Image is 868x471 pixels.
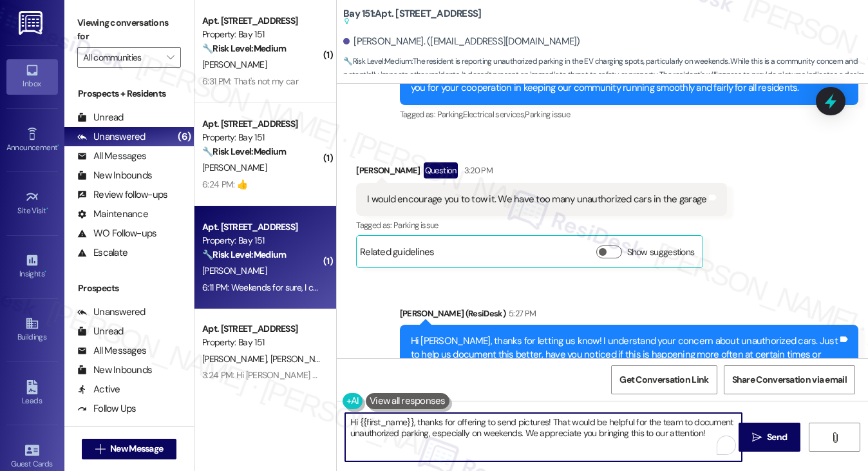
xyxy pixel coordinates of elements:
[77,169,152,182] div: New Inbounds
[724,365,855,394] button: Share Conversation via email
[619,373,708,387] span: Get Conversation Link
[77,207,148,221] div: Maintenance
[64,87,194,101] div: Prospects + Residents
[77,344,146,358] div: All Messages
[77,111,124,124] div: Unread
[202,59,267,70] span: [PERSON_NAME]
[393,220,439,231] span: Parking issue
[202,336,321,349] div: Property: Bay 151
[6,59,58,94] a: Inbox
[202,28,321,41] div: Property: Bay 151
[202,220,321,234] div: Apt. [STREET_ADDRESS]
[525,109,570,120] span: Parking issue
[95,444,105,454] i: 
[463,109,525,120] span: Electrical services ,
[77,325,124,338] div: Unread
[343,7,481,28] b: Bay 151: Apt. [STREET_ADDRESS]
[202,117,321,131] div: Apt. [STREET_ADDRESS]
[77,383,120,396] div: Active
[77,402,137,416] div: Follow Ups
[202,146,286,157] strong: 🔧 Risk Level: Medium
[367,193,706,206] div: I would encourage you to tow it. We have too many unauthorized cars in the garage
[356,162,727,183] div: [PERSON_NAME]
[202,43,286,54] strong: 🔧 Risk Level: Medium
[110,442,163,456] span: New Message
[400,105,858,124] div: Tagged as:
[505,307,536,320] div: 5:27 PM
[202,234,321,247] div: Property: Bay 151
[360,245,435,264] div: Related guidelines
[6,312,58,347] a: Buildings
[767,430,787,444] span: Send
[461,164,493,177] div: 3:20 PM
[77,227,156,240] div: WO Follow-ups
[345,413,742,461] textarea: To enrich screen reader interactions, please activate Accessibility in Grammarly extension settings
[424,162,458,178] div: Question
[82,439,177,459] button: New Message
[77,13,181,47] label: Viewing conversations for
[627,245,695,259] label: Show suggestions
[343,56,411,66] strong: 🔧 Risk Level: Medium
[202,162,267,173] span: [PERSON_NAME]
[202,249,286,260] strong: 🔧 Risk Level: Medium
[46,204,48,213] span: •
[19,11,45,35] img: ResiDesk Logo
[77,188,167,202] div: Review follow-ups
[437,109,464,120] span: Parking ,
[202,14,321,28] div: Apt. [STREET_ADDRESS]
[202,353,270,365] span: [PERSON_NAME]
[343,55,868,96] span: : The resident is reporting unauthorized parking in the EV charging spots, particularly on weeken...
[202,131,321,144] div: Property: Bay 151
[202,282,467,293] div: 6:11 PM: Weekends for sure, I can take pictures and send them if it helps
[356,216,727,235] div: Tagged as:
[6,376,58,411] a: Leads
[270,353,335,365] span: [PERSON_NAME]
[77,149,146,163] div: All Messages
[202,75,298,87] div: 6:31 PM: That's not my car
[739,423,801,452] button: Send
[752,432,762,443] i: 
[202,265,267,276] span: [PERSON_NAME]
[400,307,858,325] div: [PERSON_NAME] (ResiDesk)
[77,363,152,377] div: New Inbounds
[57,141,59,150] span: •
[77,246,127,260] div: Escalate
[64,282,194,295] div: Prospects
[830,432,840,443] i: 
[167,52,174,62] i: 
[202,322,321,336] div: Apt. [STREET_ADDRESS]
[44,267,46,276] span: •
[732,373,847,387] span: Share Conversation via email
[343,35,580,48] div: [PERSON_NAME]. ([EMAIL_ADDRESS][DOMAIN_NAME])
[611,365,717,394] button: Get Conversation Link
[202,178,247,190] div: 6:24 PM: 👍
[77,130,146,144] div: Unanswered
[175,127,194,147] div: (6)
[6,186,58,221] a: Site Visit •
[411,334,838,376] div: Hi [PERSON_NAME], thanks for letting us know! I understand your concern about unauthorized cars. ...
[83,47,160,68] input: All communities
[6,249,58,284] a: Insights •
[77,305,146,319] div: Unanswered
